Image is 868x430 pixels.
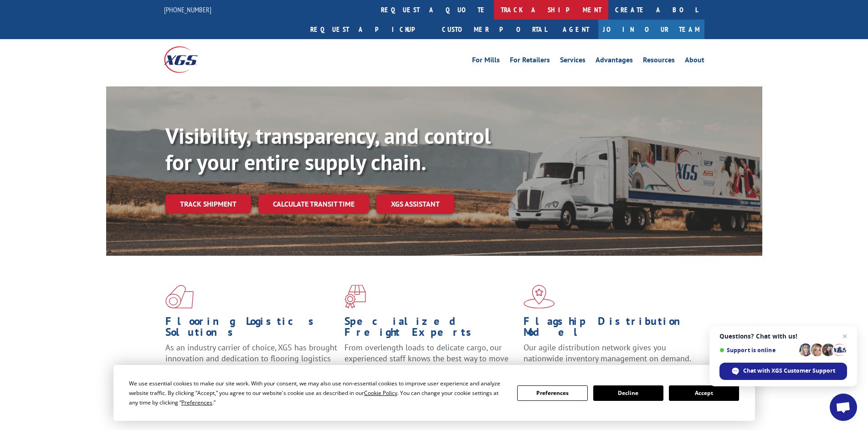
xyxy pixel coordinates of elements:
[344,316,517,342] h1: Specialized Freight Experts
[113,365,755,421] div: Cookie Consent Prompt
[376,194,454,214] a: XGS ASSISTANT
[165,342,337,374] span: As an industry carrier of choice, XGS has brought innovation and dedication to flooring logistics...
[669,385,739,401] button: Accept
[165,194,251,213] a: Track shipment
[435,20,554,39] a: Customer Portal
[258,194,369,214] a: Calculate transit time
[510,56,550,66] a: For Retailers
[839,331,850,342] span: Close chat
[743,367,835,375] span: Chat with XGS Customer Support
[719,333,847,340] span: Questions? Chat with us!
[165,121,491,176] b: Visibility, transparency, and control for your entire supply chain.
[344,285,366,309] img: xgs-icon-focused-on-flooring-red
[524,342,691,364] span: Our agile distribution network gives you nationwide inventory management on demand.
[164,5,211,14] a: [PHONE_NUMBER]
[596,56,633,66] a: Advantages
[165,285,194,309] img: xgs-icon-total-supply-chain-intelligence-red
[524,316,696,342] h1: Flagship Distribution Model
[598,20,704,39] a: Join Our Team
[181,399,212,406] span: Preferences
[524,285,555,309] img: xgs-icon-flagship-distribution-model-red
[643,56,675,66] a: Resources
[830,394,857,421] div: Open chat
[303,20,435,39] a: Request a pickup
[517,385,587,401] button: Preferences
[719,347,796,354] span: Support is online
[554,20,598,39] a: Agent
[719,363,847,380] div: Chat with XGS Customer Support
[129,379,506,407] div: We use essential cookies to make our site work. With your consent, we may also use non-essential ...
[685,56,704,66] a: About
[165,316,338,342] h1: Flooring Logistics Solutions
[472,56,500,66] a: For Mills
[593,385,663,401] button: Decline
[344,342,517,383] p: From overlength loads to delicate cargo, our experienced staff knows the best way to move your fr...
[364,389,397,397] span: Cookie Policy
[560,56,586,66] a: Services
